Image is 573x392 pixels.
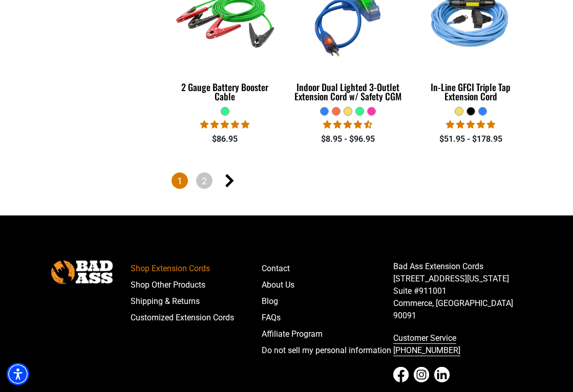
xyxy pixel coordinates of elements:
[131,310,262,326] a: Customized Extension Cords
[221,172,237,189] a: Next page
[131,293,262,310] a: Shipping & Returns
[51,260,113,284] img: Bad Ass Extension Cords
[200,120,249,129] span: 5.00 stars
[262,277,393,293] a: About Us
[262,326,393,342] a: Affiliate Program
[172,172,188,189] span: Page 1
[196,172,213,189] a: Page 2
[434,367,450,382] a: LinkedIn - open in a new tab
[446,120,495,129] span: 5.00 stars
[7,363,29,385] div: Accessibility Menu
[294,133,401,145] div: $8.95 - $96.95
[172,133,279,145] div: $86.95
[172,172,525,191] nav: Pagination
[393,330,525,359] a: call 833-674-1699
[393,367,409,382] a: Facebook - open in a new tab
[131,260,262,277] a: Shop Extension Cords
[417,82,524,101] div: In-Line GFCI Triple Tap Extension Cord
[417,133,524,145] div: $51.95 - $178.95
[393,260,525,322] p: Bad Ass Extension Cords [STREET_ADDRESS][US_STATE] Suite #911001 Commerce, [GEOGRAPHIC_DATA] 90091
[131,277,262,293] a: Shop Other Products
[294,82,401,101] div: Indoor Dual Lighted 3-Outlet Extension Cord w/ Safety CGM
[414,367,429,382] a: Instagram - open in a new tab
[262,310,393,326] a: FAQs
[323,120,372,129] span: 4.33 stars
[262,260,393,277] a: Contact
[172,82,279,101] div: 2 Gauge Battery Booster Cable
[262,293,393,310] a: Blog
[262,342,393,359] a: Do not sell my personal information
